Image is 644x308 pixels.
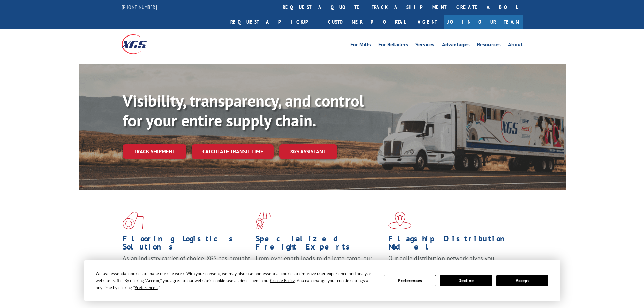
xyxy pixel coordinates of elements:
[256,212,271,229] img: xgs-icon-focused-on-flooring-red
[256,235,383,254] h1: Specialized Freight Experts
[123,90,364,131] b: Visibility, transparency, and control for your entire supply chain.
[477,42,501,49] a: Resources
[496,275,548,286] button: Accept
[388,235,516,254] h1: Flagship Distribution Model
[122,4,157,10] a: [PHONE_NUMBER]
[384,275,436,286] button: Preferences
[444,15,523,29] a: Join Our Team
[378,42,408,49] a: For Retailers
[323,15,411,29] a: Customer Portal
[96,270,376,291] div: We use essential cookies to make our site work. With your consent, we may also use non-essential ...
[256,254,383,284] p: From overlength loads to delicate cargo, our experienced staff knows the best way to move your fr...
[135,285,158,290] span: Preferences
[415,42,434,49] a: Services
[225,15,323,29] a: Request a pickup
[440,275,492,286] button: Decline
[123,235,251,254] h1: Flooring Logistics Solutions
[192,144,274,159] a: Calculate transit time
[388,254,513,270] span: Our agile distribution network gives you nationwide inventory management on demand.
[84,260,560,301] div: Cookie Consent Prompt
[388,212,412,229] img: xgs-icon-flagship-distribution-model-red
[123,144,186,159] a: Track shipment
[508,42,523,49] a: About
[442,42,470,49] a: Advantages
[123,212,144,229] img: xgs-icon-total-supply-chain-intelligence-red
[123,254,250,278] span: As an industry carrier of choice, XGS has brought innovation and dedication to flooring logistics...
[350,42,371,49] a: For Mills
[411,15,444,29] a: Agent
[279,144,337,159] a: XGS ASSISTANT
[270,278,295,283] span: Cookie Policy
